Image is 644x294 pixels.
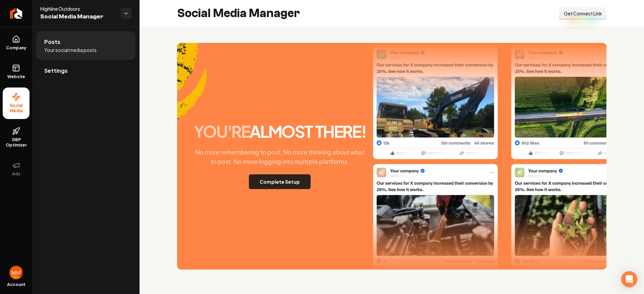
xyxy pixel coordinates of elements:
[9,171,23,177] span: Ads
[9,266,23,279] button: Open user button
[44,67,68,75] span: Settings
[621,271,637,287] div: Open Intercom Messenger
[3,137,30,148] span: GBP Optimizer
[9,266,23,279] img: Matthew Meyer
[44,47,98,53] span: Your social media posts.
[5,74,28,79] span: Website
[10,8,22,19] img: Rebolt Logo
[40,5,115,12] span: Highline Outdoors
[3,59,30,85] a: Website
[44,38,60,46] span: Posts
[373,45,498,277] img: Post One
[511,46,636,278] img: Post Two
[36,60,136,81] a: Settings
[194,121,250,141] span: you're
[189,148,370,166] p: No more remembering to post. No more thinking about what to post. No more logging into multiple p...
[177,43,207,139] img: Accent
[559,7,606,19] button: Get Connect Link
[194,123,366,139] h2: almost there!
[3,30,30,56] a: Company
[7,282,25,287] span: Account
[3,156,30,182] button: Ads
[40,12,115,21] span: Social Media Manager
[3,45,29,51] span: Company
[177,7,300,20] h2: Social Media Manager
[564,10,602,17] span: Get Connect Link
[3,122,30,153] a: GBP Optimizer
[249,174,311,189] button: Complete Setup
[3,103,30,114] span: Social Media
